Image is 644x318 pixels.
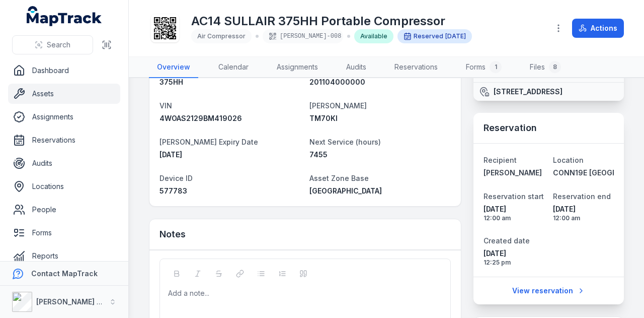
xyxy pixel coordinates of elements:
div: Reserved [397,29,472,43]
a: Locations [8,176,120,197]
div: Available [354,29,393,43]
a: Forms1 [458,57,510,78]
a: Reservations [8,130,120,150]
span: [DATE] [445,32,466,40]
span: [PERSON_NAME] [309,101,367,110]
span: 7455 [309,150,328,159]
strong: [STREET_ADDRESS] [494,87,562,97]
time: 26/08/2025, 12:00:00 am [484,204,544,222]
a: Reports [8,246,120,266]
strong: [PERSON_NAME] Group [36,297,119,306]
span: Search [47,40,70,50]
span: Recipient [484,156,517,164]
time: 14/07/2026, 10:00:00 am [159,150,182,159]
span: 12:00 am [553,214,614,222]
span: 4WOAS2129BM419026 [159,114,242,122]
span: 201104000000 [309,78,365,86]
span: 12:00 am [484,214,544,222]
time: 26/08/2025, 12:00:00 am [445,32,466,40]
h3: Notes [159,227,186,241]
span: Reservation end [553,192,611,201]
div: 8 [549,61,561,73]
a: Assignments [269,57,326,78]
span: Location [553,156,584,164]
a: Audits [8,153,120,173]
a: Overview [149,57,198,78]
span: 577783 [159,186,187,195]
strong: Contact MapTrack [31,269,98,278]
span: 12:25 pm [484,259,544,267]
a: Assets [8,84,120,104]
span: [DATE] [553,204,614,214]
span: [GEOGRAPHIC_DATA] [309,186,382,195]
span: Asset Zone Base [309,174,369,182]
div: 1 [490,61,502,73]
a: Calendar [210,57,257,78]
span: Device ID [159,174,193,182]
span: Air Compressor [197,32,246,40]
a: Reservations [386,57,446,78]
span: [DATE] [484,248,544,259]
span: [DATE] [484,204,544,214]
span: Next Service (hours) [309,138,381,146]
span: Created date [484,236,530,245]
time: 12/09/2025, 12:00:00 am [553,204,614,222]
a: View reservation [506,281,592,300]
a: Dashboard [8,60,120,81]
span: VIN [159,101,172,110]
time: 21/08/2025, 12:25:56 pm [484,248,544,267]
a: Audits [338,57,374,78]
h3: Reservation [484,121,537,135]
span: [DATE] [159,150,182,159]
button: Actions [572,19,624,38]
a: [PERSON_NAME] [484,168,544,178]
h1: AC14 SULLAIR 375HH Portable Compressor [191,13,472,29]
a: Assignments [8,107,120,127]
div: [PERSON_NAME]-008 [263,29,343,43]
button: Search [12,35,93,54]
span: Reservation start [484,192,544,201]
span: TM70KI [309,114,338,122]
span: [PERSON_NAME] Expiry Date [159,138,258,146]
a: People [8,200,120,220]
span: 375HH [159,78,183,86]
a: MapTrack [27,6,102,26]
a: CONN19E [GEOGRAPHIC_DATA] (SL83720) [553,168,614,178]
a: Files8 [522,57,569,78]
a: Forms [8,223,120,243]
